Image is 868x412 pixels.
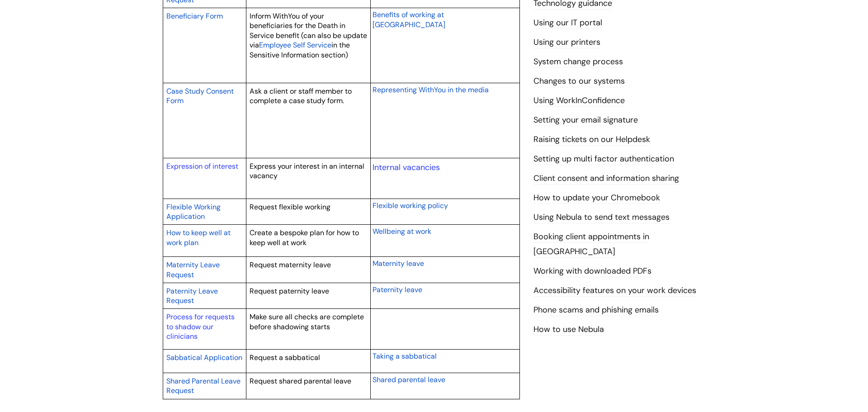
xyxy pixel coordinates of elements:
[533,285,696,297] a: Accessibility features on your work devices
[166,312,235,341] a: Process for requests to shadow our clinicians
[373,200,448,211] a: Flexible working policy
[373,351,437,361] span: Taking a sabbatical
[533,192,660,204] a: How to update your Chromebook
[373,285,422,294] span: Paternity leave
[533,134,650,146] a: Raising tickets on our Helpdesk
[166,202,221,222] span: Flexible Working Application
[166,161,238,171] a: Expression of interest
[166,376,241,396] span: Shared Parental Leave Request
[250,86,352,106] span: Ask a client or staff member to complete a case study form.
[166,259,220,280] a: Maternity Leave Request
[166,286,218,306] span: Paternity Leave Request
[166,353,242,362] span: Sabbatical Application
[250,260,331,270] span: Request maternity leave
[250,286,329,296] span: Request paternity leave
[250,202,330,212] span: Request flexible working
[373,375,445,384] span: Shared parental leave
[166,375,241,396] a: Shared Parental Leave Request
[533,95,625,107] a: Using WorkInConfidence
[533,76,625,87] a: Changes to our systems
[166,260,220,279] span: Maternity Leave Request
[373,201,448,210] span: Flexible working policy
[166,227,231,248] a: How to keep well at work plan
[373,350,437,361] a: Taking a sabbatical
[373,85,489,95] span: Representing WithYou in the media
[250,353,320,362] span: Request a sabbatical
[250,376,351,386] span: Request shared parental leave
[250,40,350,60] span: in the Sensitive Information section)
[166,86,234,106] span: Case Study Consent Form
[373,227,431,236] span: Wellbeing at work
[533,231,649,257] a: Booking client appointments in [GEOGRAPHIC_DATA]
[259,39,331,50] a: Employee Self Service
[250,11,367,50] span: Inform WithYou of your beneficiaries for the Death in Service benefit (can also be update via
[166,10,223,21] a: Beneficiary Form
[533,153,674,165] a: Setting up multi factor authentication
[373,258,424,269] a: Maternity leave
[373,10,445,29] span: Benefits of working at [GEOGRAPHIC_DATA]
[373,259,424,268] span: Maternity leave
[533,17,602,29] a: Using our IT portal
[533,324,604,336] a: How to use Nebula
[533,212,670,223] a: Using Nebula to send text messages
[533,173,679,185] a: Client consent and information sharing
[250,161,364,181] span: Express your interest in an internal vacancy
[166,85,234,106] a: Case Study Consent Form
[166,201,221,222] a: Flexible Working Application
[373,9,445,30] a: Benefits of working at [GEOGRAPHIC_DATA]
[250,312,364,331] span: Make sure all checks are complete before shadowing starts
[373,374,445,385] a: Shared parental leave
[166,352,242,363] a: Sabbatical Application
[373,84,489,95] a: Representing WithYou in the media
[373,162,440,173] a: Internal vacancies
[533,37,600,48] a: Using our printers
[250,228,359,247] span: Create a bespoke plan for how to keep well at work
[533,265,651,277] a: Working with downloaded PDFs
[259,40,331,50] span: Employee Self Service
[373,284,422,295] a: Paternity leave
[166,285,218,306] a: Paternity Leave Request
[373,226,431,237] a: Wellbeing at work
[533,304,659,316] a: Phone scams and phishing emails
[166,228,231,247] span: How to keep well at work plan
[166,11,223,21] span: Beneficiary Form
[533,114,638,126] a: Setting your email signature
[533,56,623,68] a: System change process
